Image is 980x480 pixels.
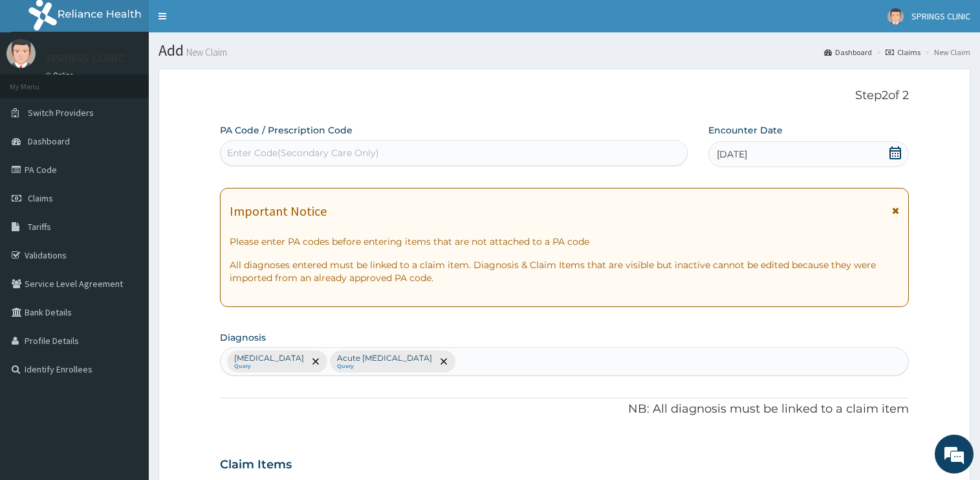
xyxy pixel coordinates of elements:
[886,47,920,58] a: Claims
[45,52,125,64] p: SPRINGS CLINIC
[922,47,970,58] li: New Claim
[184,47,227,57] small: New Claim
[220,89,909,103] p: Step 2 of 2
[887,8,904,25] img: User Image
[220,124,353,137] label: PA Code / Prescription Code
[911,10,970,22] span: SPRINGS CLINIC
[28,192,53,204] span: Claims
[234,353,304,363] p: [MEDICAL_DATA]
[158,42,970,59] h1: Add
[220,331,266,344] label: Diagnosis
[230,235,899,248] p: Please enter PA codes before entering items that are not attached to a PA code
[28,107,94,119] span: Switch Providers
[824,47,872,58] a: Dashboard
[337,353,432,363] p: Acute [MEDICAL_DATA]
[708,124,783,137] label: Encounter Date
[310,356,321,367] span: remove selection option
[230,258,899,284] p: All diagnoses entered must be linked to a claim item. Diagnosis & Claim Items that are visible bu...
[45,71,76,80] a: Online
[220,458,292,472] h3: Claim Items
[230,204,327,218] h1: Important Notice
[6,39,36,68] img: User Image
[227,146,379,159] div: Enter Code(Secondary Care Only)
[234,363,304,370] small: Query
[438,356,450,367] span: remove selection option
[717,148,747,161] span: [DATE]
[28,221,51,233] span: Tariffs
[28,135,70,147] span: Dashboard
[220,401,909,418] p: NB: All diagnosis must be linked to a claim item
[337,363,432,370] small: Query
